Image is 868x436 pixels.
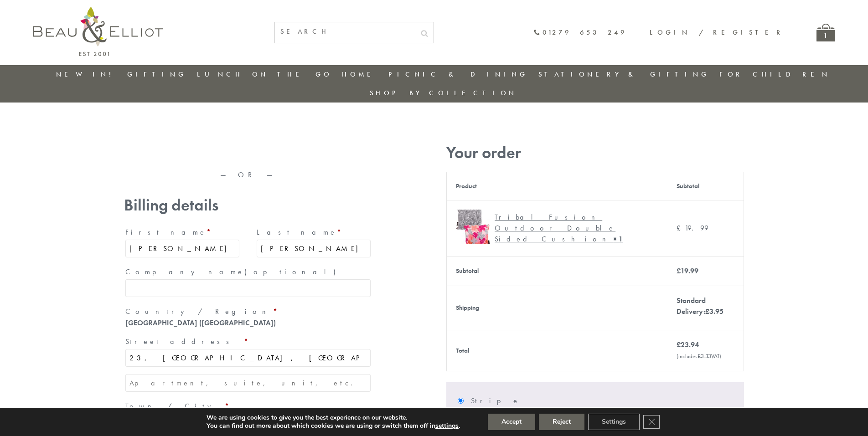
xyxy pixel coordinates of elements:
[244,267,341,277] span: (optional)
[124,196,372,215] h3: Billing details
[677,266,681,276] span: £
[197,70,332,79] a: Lunch On The Go
[643,415,660,429] button: Close GDPR Cookie Banner
[56,70,117,79] a: New in!
[447,286,667,330] th: Shipping
[125,374,371,392] input: Apartment, suite, unit, etc. (optional)
[125,334,371,349] label: Street address
[207,414,460,422] p: We are using cookies to give you the best experience on our website.
[667,172,744,200] th: Subtotal
[719,70,830,79] a: For Children
[697,352,701,360] span: £
[370,88,517,97] a: Shop by collection
[456,210,658,247] a: Tribal Fusion Outdoor Cushion Tribal Fusion Outdoor Double Sided Cushion× 1
[124,171,372,179] p: — OR —
[447,256,667,286] th: Subtotal
[677,266,698,276] bdi: 19.99
[456,210,490,244] img: Tribal Fusion Outdoor Cushion
[127,70,186,79] a: Gifting
[446,144,744,162] h3: Your order
[447,330,667,371] th: Total
[588,414,640,430] button: Settings
[613,234,623,244] strong: × 1
[122,140,374,162] iframe: Secure express checkout frame
[33,7,163,56] img: logo
[257,225,371,240] label: Last name
[388,70,528,79] a: Picnic & Dining
[705,307,709,316] span: £
[275,22,415,41] input: SEARCH
[650,28,785,37] a: Login / Register
[677,340,681,349] span: £
[677,340,699,349] bdi: 23.94
[125,349,371,367] input: House number and street name
[677,223,685,233] span: £
[125,304,371,319] label: Country / Region
[207,422,460,430] p: You can find out more about which cookies we are using or switch them off in .
[125,265,371,279] label: Company name
[697,352,711,360] span: 3.33
[125,225,239,240] label: First name
[677,223,708,233] bdi: 19.99
[471,394,732,408] label: Stripe
[447,172,667,200] th: Product
[488,414,535,430] button: Accept
[677,352,721,360] small: (includes VAT)
[705,307,723,316] bdi: 3.95
[539,414,584,430] button: Reject
[533,29,627,36] a: 01279 653 249
[495,212,651,245] div: Tribal Fusion Outdoor Double Sided Cushion
[125,318,276,328] strong: [GEOGRAPHIC_DATA] ([GEOGRAPHIC_DATA])
[435,422,459,430] button: settings
[125,399,371,414] label: Town / City
[816,24,835,41] a: 1
[538,70,709,79] a: Stationery & Gifting
[677,296,723,316] label: Standard Delivery:
[342,70,378,79] a: Home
